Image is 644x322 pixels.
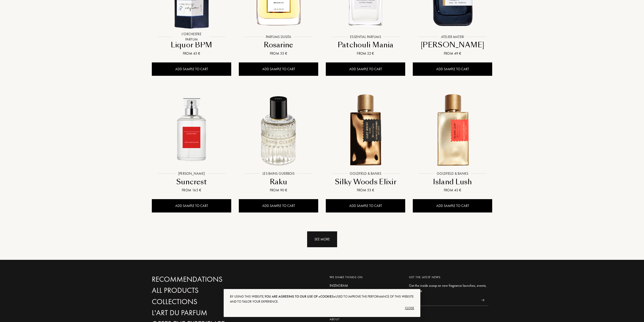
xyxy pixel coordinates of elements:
[415,188,490,193] div: From 43 €
[326,90,405,168] img: Silky Woods Elixir Goldfield & Banks
[326,62,405,76] div: Add sample to cart
[239,85,318,199] a: Raku Les Bains GuerboisLes Bains GuerboisRakuFrom 90 €
[152,199,231,212] div: Add sample to cart
[415,51,490,56] div: From 49 €
[152,308,260,317] a: L'Art du Parfum
[239,199,318,212] div: Add sample to cart
[241,51,316,56] div: From 55 €
[413,199,492,212] div: Add sample to cart
[265,294,335,299] span: you are agreeing to our use of «cookies»
[230,294,414,304] div: By using this website, used to improve the performance of this website and to tailor your experie...
[152,286,260,295] a: All products
[330,317,401,321] div: About
[152,85,231,199] a: Suncrest Ulrich Lang[PERSON_NAME]SuncrestFrom 165 €
[409,295,477,306] input: Email
[326,85,405,199] a: Silky Woods Elixir Goldfield & BanksGoldfield & BanksSilky Woods ElixirFrom 53 €
[152,62,231,76] div: Add sample to cart
[239,90,318,168] img: Raku Les Bains Guerbois
[230,304,414,312] div: Close
[328,51,403,56] div: From 22 €
[330,275,401,279] div: We share things on
[413,90,492,168] img: Island Lush Goldfield & Banks
[409,275,488,279] div: Get the latest news
[152,275,260,284] a: Recommendations
[152,297,260,306] a: Collections
[154,51,229,56] div: From 45 €
[413,62,492,76] div: Add sample to cart
[409,283,488,294] div: Get the inside scoop on new fragrance launches, events, and more
[330,283,401,288] a: Instagram
[241,188,316,193] div: From 90 €
[152,90,231,168] img: Suncrest Ulrich Lang
[326,199,405,212] div: Add sample to cart
[328,188,403,193] div: From 53 €
[481,299,484,301] img: news_send.svg
[239,62,318,76] div: Add sample to cart
[307,231,337,247] div: See more
[413,85,492,199] a: Island Lush Goldfield & BanksGoldfield & BanksIsland LushFrom 43 €
[154,188,229,193] div: From 165 €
